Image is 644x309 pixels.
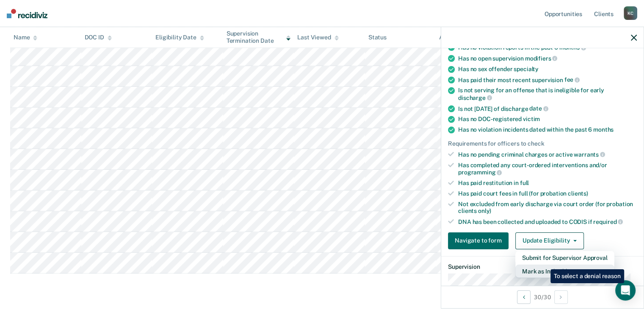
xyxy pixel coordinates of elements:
span: clients) [568,190,588,197]
button: Navigate to form [448,232,509,249]
span: victim [523,116,540,122]
div: Has no violation incidents dated within the past 6 [458,126,637,133]
dt: Supervision [448,263,637,270]
div: Has paid restitution in [458,179,637,187]
span: full [520,179,529,186]
div: DNA has been collected and uploaded to CODIS if [458,218,637,226]
span: months [593,126,614,133]
div: Has completed any court-ordered interventions and/or [458,162,637,176]
div: DOC ID [85,34,112,41]
div: Open Intercom Messenger [615,280,636,301]
div: Has paid court fees in full (for probation [458,190,637,197]
div: Has no pending criminal charges or active [458,151,637,158]
div: 30 / 30 [441,286,644,308]
div: Requirements for officers to check [448,140,637,147]
div: Status [368,34,387,41]
button: Submit for Supervisor Approval [515,251,614,265]
button: Update Eligibility [515,232,584,249]
button: Next Opportunity [554,290,568,304]
div: Supervision Termination Date [227,30,291,44]
div: Assigned to [439,34,479,41]
div: K C [624,6,637,20]
span: modifiers [525,55,558,62]
div: Is not [DATE] of discharge [458,105,637,113]
span: warrants [574,151,605,158]
span: only) [478,207,491,214]
div: Name [14,34,37,41]
span: programming [458,169,502,176]
img: Recidiviz [7,9,47,18]
div: Is not serving for an offense that is ineligible for early [458,87,637,101]
div: Not excluded from early discharge via court order (for probation clients [458,201,637,215]
div: Has no sex offender [458,66,637,73]
span: required [593,218,623,225]
button: Mark as Ineligible [515,265,614,278]
span: specialty [514,66,539,72]
a: Navigate to form link [448,232,512,249]
div: Last Viewed [297,34,338,41]
span: date [529,105,548,112]
div: Eligibility Date [155,34,204,41]
div: Has no DOC-registered [458,116,637,123]
span: discharge [458,94,492,101]
div: Has paid their most recent supervision [458,76,637,84]
span: fee [564,76,580,83]
div: Has no open supervision [458,55,637,62]
button: Previous Opportunity [517,290,531,304]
